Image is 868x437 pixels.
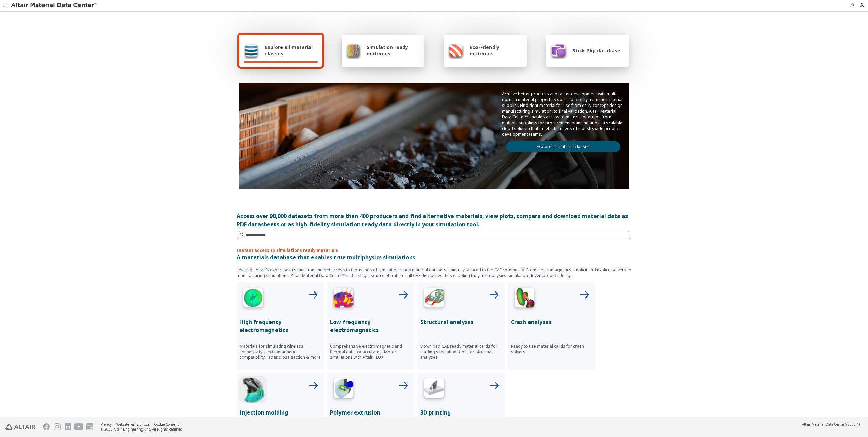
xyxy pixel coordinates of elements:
[802,422,845,427] span: Altair Material Data Center
[470,44,522,57] span: Eco-Friendly materials
[239,285,267,312] img: High Frequency Icon
[239,408,321,417] p: Injection molding
[502,91,624,137] p: Achieve better products and faster development with multi-domain material properties sourced dire...
[101,422,112,427] a: Privacy
[5,424,35,430] img: Altair Engineering
[511,285,538,312] img: Crash Analyses Icon
[573,47,620,54] span: Stick-Slip database
[265,44,318,57] span: Explore all material classes
[154,422,179,427] a: Cookie Consent
[330,376,357,403] img: Polymer Extrusion Icon
[420,285,448,312] img: Structural Analyses Icon
[420,376,448,403] img: 3D Printing Icon
[420,344,502,360] p: Download CAE ready material cards for leading simulation tools for structual analyses
[239,344,321,360] p: Materials for simulating wireless connectivity, electromagnetic compatibility, radar cross sectio...
[116,422,149,427] a: Website Terms of Use
[420,318,502,326] p: Structural analyses
[448,42,464,59] img: Eco-Friendly materials
[237,267,631,278] p: Leverage Altair’s expertise in simulation and get access to thousands of simulation ready materia...
[237,282,324,370] button: High Frequency IconHigh frequency electromagneticsMaterials for simulating wireless connectivity,...
[244,42,259,59] img: Explore all material classes
[802,422,860,427] div: (v2025.1)
[237,212,631,228] div: Access over 90,000 datasets from more than 400 producers and find alternative materials, view plo...
[418,282,505,370] button: Structural Analyses IconStructural analysesDownload CAE ready material cards for leading simulati...
[550,42,567,59] img: Stick-Slip database
[330,408,412,417] p: Polymer extrusion
[511,344,592,355] p: Ready to use material cards for crash solvers
[101,427,184,432] div: © 2025 Altair Engineering, Inc. All Rights Reserved.
[506,141,620,152] a: Explore all material classes
[367,44,420,57] span: Simulation ready materials
[330,318,412,334] p: Low frequency electromagnetics
[330,344,412,360] p: Comprehensive electromagnetic and thermal data for accurate e-Motor simulations with Altair FLUX
[420,408,502,417] p: 3D printing
[237,253,631,261] p: A materials database that enables true multiphysics simulations
[237,247,631,253] p: Instant access to simulations ready materials
[11,2,98,9] img: Altair Material Data Center
[508,282,595,370] button: Crash Analyses IconCrash analysesReady to use material cards for crash solvers
[330,285,357,312] img: Low Frequency Icon
[346,42,361,59] img: Simulation ready materials
[327,282,414,370] button: Low Frequency IconLow frequency electromagneticsComprehensive electromagnetic and thermal data fo...
[511,318,592,326] p: Crash analyses
[239,318,321,334] p: High frequency electromagnetics
[239,376,267,403] img: Injection Molding Icon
